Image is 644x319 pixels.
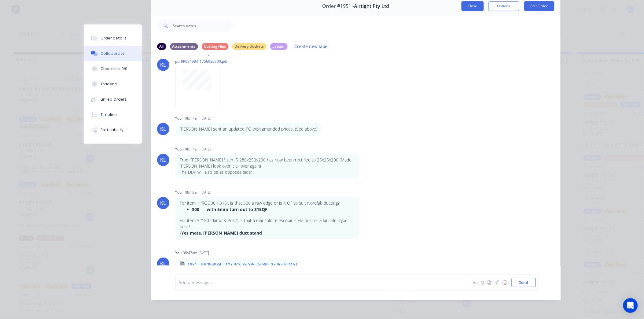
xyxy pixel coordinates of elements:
[101,81,117,87] div: Tracking
[183,116,212,121] div: - 08:17am [DATE]
[180,200,355,206] p: For item 1 “RC 300 / 315”, is that 300 a raw edge or is it QF to suit Nordfab ducting?
[160,260,166,267] div: KL
[182,230,262,236] strong: Yes mate, [PERSON_NAME] duct stand
[180,217,355,236] p: For item 5 “180 Clamp & Post”, is that a manifold telescopic style post or a fan inlet type post? -
[175,190,182,195] div: You
[354,3,389,9] span: Airtight Pty Ltd
[160,199,166,207] div: KL
[160,61,166,69] div: KL
[202,43,229,50] div: Cutting Files
[84,46,142,61] button: Collaborate
[512,278,536,287] button: Send
[188,262,297,268] p: 1951 - RR094984 - 10x RCs 3x YPs 2x BPs 2x Posts.MAJ
[183,147,212,152] div: - 08:17am [DATE]
[101,35,127,41] div: Order details
[84,76,142,92] button: Tracking
[101,127,123,133] div: Profitability
[180,126,318,132] p: [PERSON_NAME] sent an updated PO with amended prices. (See above)
[232,43,267,50] div: Delivery Dockets
[322,3,354,9] span: Order #1951 -
[101,97,127,102] div: Linked Orders
[173,20,234,32] input: Search notes...
[501,279,509,286] button: ☺
[84,61,142,76] button: Checklists 0/0
[192,206,268,212] strong: 300 with 5mm turn out to 315QF
[101,51,125,56] div: Collaborate
[183,190,212,195] div: - 08:18am [DATE]
[84,107,142,122] button: Timeline
[160,156,166,164] div: KL
[462,1,484,11] button: Close
[479,279,487,286] button: @
[84,31,142,46] button: Order details
[175,116,182,121] div: You
[183,250,209,256] div: 08:43am [DATE]
[84,122,142,138] button: Profitability
[160,125,166,133] div: KL
[101,66,127,72] div: Checklists 0/0
[489,1,519,11] button: Options
[175,250,182,256] div: You
[291,42,332,50] button: Create new label
[524,1,554,11] button: Edit Order
[101,112,117,117] div: Timeline
[472,279,479,286] button: Aa
[180,157,355,169] p: From [PERSON_NAME] "Item 5 280x250x200 has now been rectified to 25x25x200 (Made [PERSON_NAME] lo...
[175,59,228,64] p: po_RR094984_1756936700.pdf
[270,43,288,50] div: Labour
[170,43,198,50] div: Attachments
[157,43,166,50] div: All
[84,92,142,107] button: Linked Orders
[180,169,355,175] p: The DBP will also be as opposite side"
[175,147,182,152] div: You
[623,298,638,313] div: Open Intercom Messenger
